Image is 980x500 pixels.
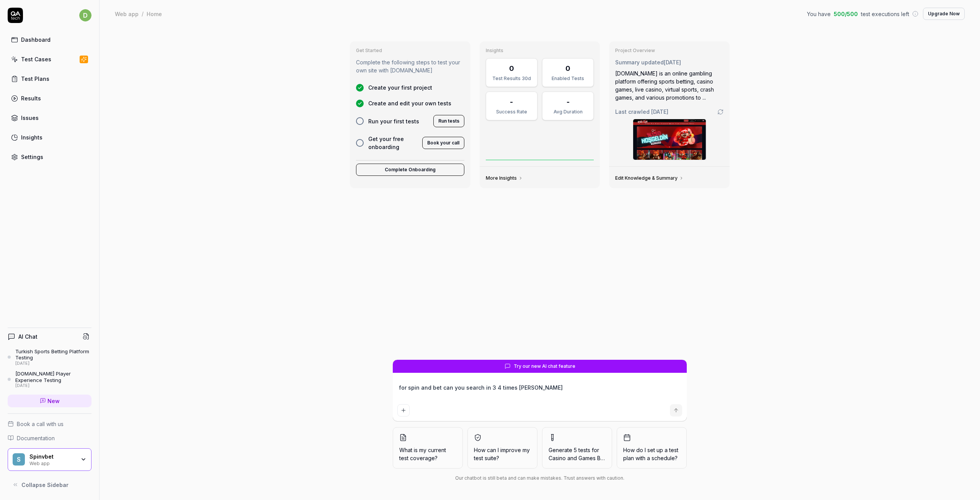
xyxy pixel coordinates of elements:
[21,481,69,489] span: Collapse Sidebar
[17,420,64,428] span: Book a call with us
[47,397,60,405] span: New
[13,453,25,466] span: S
[8,477,91,492] button: Collapse Sidebar
[356,164,464,176] button: Complete Onboarding
[142,10,144,18] div: /
[356,58,464,74] p: Complete the following steps to test your own site with [DOMAIN_NAME]
[664,59,681,66] time: [DATE]
[393,427,463,469] button: What is my current test coverage?
[567,97,570,107] div: -
[633,119,706,160] img: Screenshot
[422,138,464,146] a: Book your call
[115,10,139,18] div: Web app
[21,94,41,102] div: Results
[509,63,514,74] div: 0
[21,133,42,141] div: Insights
[368,135,418,151] span: Get your free onboarding
[422,137,464,149] button: Book your call
[8,52,91,67] a: Test Cases
[491,75,532,82] div: Test Results 30d
[617,427,687,469] button: How do I set up a test plan with a schedule?
[615,59,664,66] span: Summary updated
[547,108,589,115] div: Avg Duration
[17,434,55,442] span: Documentation
[491,108,532,115] div: Success Rate
[623,446,680,462] span: How do I set up a test plan with a schedule?
[8,395,91,407] a: New
[433,116,464,124] a: Run tests
[615,108,668,116] span: Last crawled
[549,455,621,461] span: Casino and Games Browsing
[542,427,612,469] button: Generate 5 tests forCasino and Games Browsing
[861,10,909,18] span: test executions left
[8,348,91,366] a: Turkish Sports Betting Platform Testing[DATE]
[433,115,464,127] button: Run tests
[8,420,91,428] a: Book a call with us
[368,99,451,107] span: Create and edit your own tests
[923,8,965,20] button: Upgrade Now
[8,110,91,125] a: Issues
[15,370,91,383] div: [DOMAIN_NAME] Player Experience Testing
[615,175,684,181] a: Edit Knowledge & Summary
[8,71,91,86] a: Test Plans
[8,91,91,106] a: Results
[717,109,724,115] a: Go to crawling settings
[15,361,91,366] div: [DATE]
[8,130,91,145] a: Insights
[356,48,464,54] h3: Get Started
[393,475,687,482] div: Our chatbot is still beta and can make mistakes. Trust answers with caution.
[21,153,43,161] div: Settings
[79,9,91,21] span: d
[514,363,575,370] span: Try our new AI chat feature
[29,453,75,460] div: Spinvbet
[399,446,456,462] span: What is my current test coverage?
[547,75,589,82] div: Enabled Tests
[21,75,49,83] div: Test Plans
[807,10,831,18] span: You have
[15,348,91,361] div: Turkish Sports Betting Platform Testing
[486,48,594,54] h3: Insights
[397,382,682,401] textarea: for spin and bet can you search in 3 4 times [PERSON_NAME]
[8,32,91,47] a: Dashboard
[8,149,91,164] a: Settings
[467,427,537,469] button: How can I improve my test suite?
[615,69,724,102] div: [DOMAIN_NAME] is an online gambling platform offering sports betting, casino games, live casino, ...
[368,117,419,125] span: Run your first tests
[510,97,513,107] div: -
[486,175,523,181] a: More Insights
[397,404,410,416] button: Add attachment
[8,370,91,388] a: [DOMAIN_NAME] Player Experience Testing[DATE]
[21,36,51,44] div: Dashboard
[29,460,75,466] div: Web app
[565,63,570,74] div: 0
[21,55,51,63] div: Test Cases
[368,84,432,92] span: Create your first project
[21,114,39,122] div: Issues
[651,108,668,115] time: [DATE]
[15,383,91,389] div: [DATE]
[615,48,724,54] h3: Project Overview
[147,10,162,18] div: Home
[834,10,858,18] span: 500 / 500
[79,8,91,23] button: d
[8,434,91,442] a: Documentation
[18,333,38,341] h4: AI Chat
[549,446,606,462] span: Generate 5 tests for
[8,448,91,471] button: SSpinvbetWeb app
[474,446,531,462] span: How can I improve my test suite?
